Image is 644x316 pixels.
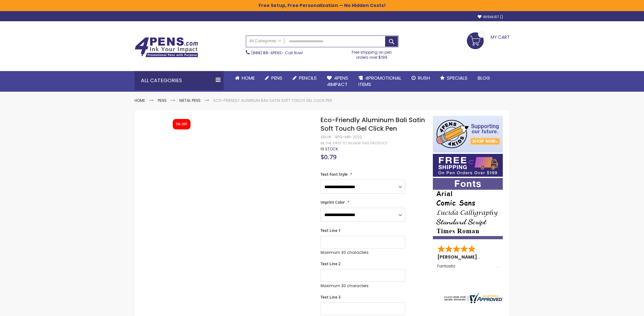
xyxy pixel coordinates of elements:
div: 4PG-MR-2022 [335,135,362,140]
span: Pencils [299,75,317,81]
span: Blog [478,75,490,81]
a: 4pens.com certificate URL [443,299,503,305]
a: Pens [158,98,167,103]
a: Specials [435,71,473,85]
a: Pens [260,71,287,85]
div: Availability [321,147,338,152]
span: Text Line 2 [321,261,341,267]
div: Free shipping on pen orders over $199 [345,47,398,60]
span: Text Font Style [321,172,348,177]
a: 4PROMOTIONALITEMS [353,71,406,92]
img: Free shipping on orders over $199 [433,154,503,177]
span: Pens [271,75,282,81]
a: All Categories [246,36,284,46]
span: Specials [447,75,467,81]
li: Eco-Friendly Aluminum Bali Satin Soft Touch Gel Click Pen [213,98,332,103]
img: 4pens.com widget logo [443,293,503,303]
span: [PERSON_NAME] [437,254,479,260]
a: Blog [473,71,495,85]
div: 5% OFF [176,122,187,127]
a: Home [230,71,260,85]
span: $0.79 [321,153,336,161]
span: Eco-Friendly Aluminum Bali Satin Soft Touch Gel Click Pen [321,115,425,133]
span: Text Line 3 [321,294,341,300]
span: All Categories [249,38,281,43]
img: 4Pens Custom Pens and Promotional Products [135,37,198,57]
span: 4Pens 4impact [327,75,348,88]
a: Metal Pens [179,98,201,103]
a: 4Pens4impact [322,71,353,92]
a: Wishlist [478,15,503,19]
span: Home [242,75,255,81]
span: In stock [321,146,338,152]
span: Text Line 1 [321,228,341,233]
a: Home [135,98,145,103]
span: Rush [418,75,430,81]
img: 4pens 4 kids [433,116,503,153]
div: Fantastic [437,264,499,268]
a: Pencils [287,71,322,85]
a: Rush [406,71,435,85]
a: Be the first to review this product [321,141,387,146]
p: Maximum 30 characters [321,283,405,288]
img: font-personalization-examples [433,178,503,239]
div: All Categories [135,71,224,90]
span: - Call Now! [251,50,303,56]
span: Imprint Color [321,200,345,205]
span: 4PROMOTIONAL ITEMS [358,75,401,88]
p: Maximum 30 characters [321,250,405,255]
a: (888) 88-4PENS [251,50,282,56]
strong: SKU [321,134,332,140]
